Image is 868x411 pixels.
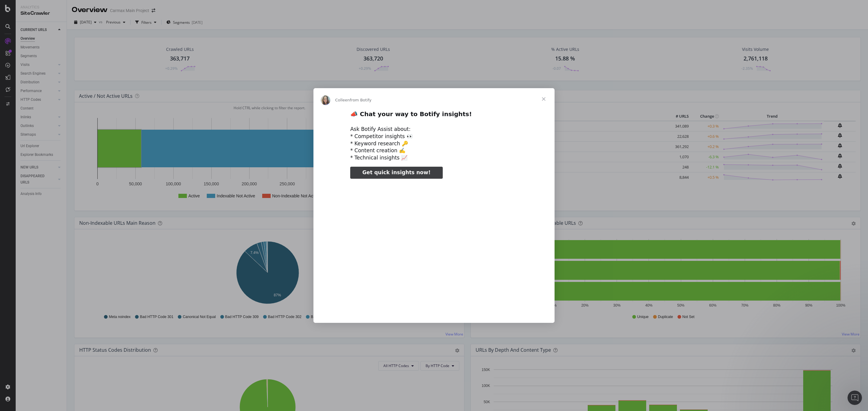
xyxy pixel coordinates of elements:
[350,98,372,102] span: from Botify
[308,184,560,309] video: Play video
[350,126,518,162] div: Ask Botify Assist about: * Competitor insights 👀 * Keyword research 🔑 * Content creation ✍️ * Tec...
[362,169,430,175] span: Get quick insights now!
[350,167,442,179] a: Get quick insights now!
[533,88,555,110] span: Close
[335,98,350,102] span: Colleen
[350,110,518,121] h2: 📣 Chat your way to Botify insights!
[321,95,330,105] img: Profile image for Colleen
